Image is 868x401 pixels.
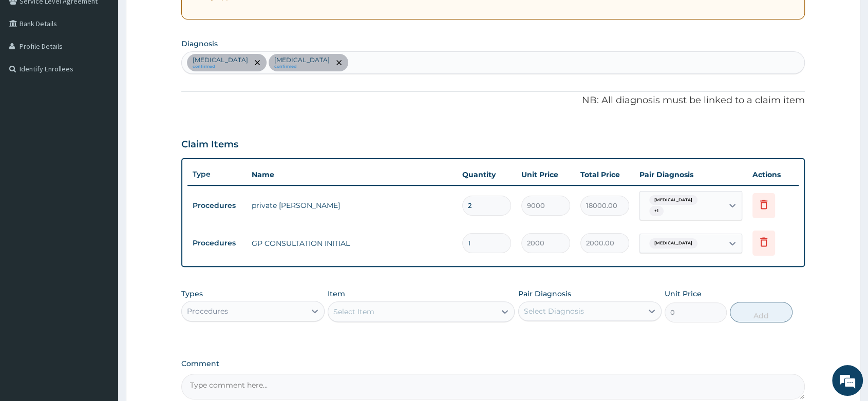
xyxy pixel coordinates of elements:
td: GP CONSULTATION INITIAL [247,233,457,254]
p: [MEDICAL_DATA] [193,56,248,64]
h3: Claim Items [181,139,238,150]
th: Actions [747,164,799,185]
label: Unit Price [665,289,702,299]
small: confirmed [274,64,330,69]
th: Quantity [457,164,516,185]
span: [MEDICAL_DATA] [649,195,697,205]
span: remove selection option [334,58,344,67]
th: Total Price [575,164,634,185]
div: Select Item [333,307,374,317]
label: Comment [181,359,805,368]
label: Pair Diagnosis [518,289,571,299]
label: Item [328,289,345,299]
th: Type [187,165,247,184]
th: Name [247,164,457,185]
div: Select Diagnosis [524,306,584,316]
div: Chat with us now [53,58,173,71]
p: NB: All diagnosis must be linked to a claim item [181,94,805,107]
small: confirmed [193,64,248,69]
th: Unit Price [516,164,575,185]
p: [MEDICAL_DATA] [274,56,330,64]
img: d_794563401_company_1708531726252_794563401 [19,51,42,77]
textarea: Type your message and hit 'Enter' [5,280,196,316]
label: Types [181,290,203,298]
span: remove selection option [253,58,262,67]
div: Minimize live chat window [168,5,193,30]
td: Procedures [187,234,247,253]
div: Procedures [187,306,228,316]
span: [MEDICAL_DATA] [649,238,697,249]
td: Procedures [187,196,247,215]
span: We're online! [60,129,142,233]
button: Add [730,302,792,322]
th: Pair Diagnosis [634,164,747,185]
span: + 1 [649,206,664,216]
td: private [PERSON_NAME] [247,195,457,216]
label: Diagnosis [181,39,218,49]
